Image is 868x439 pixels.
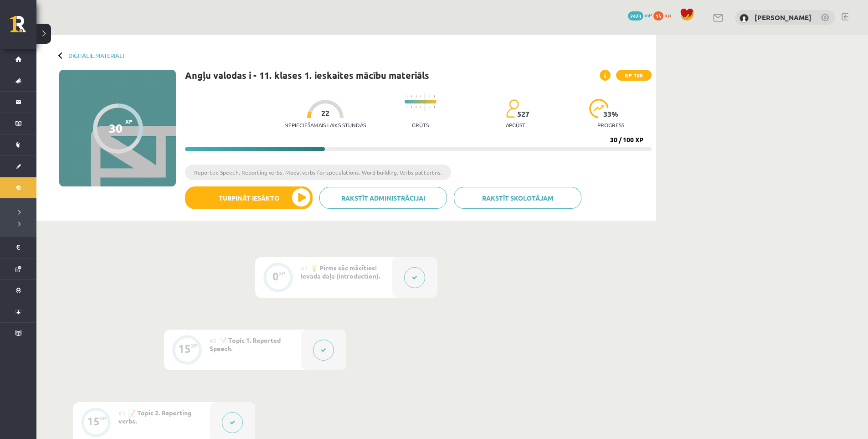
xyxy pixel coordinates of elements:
[301,264,308,272] span: #1
[319,187,447,209] a: Rakstīt administrācijai
[118,409,125,417] span: #3
[454,187,581,209] a: Rakstīt skolotājam
[653,11,675,19] a: 15 xp
[653,11,663,21] span: 15
[645,11,652,19] span: mP
[411,106,412,108] img: icon-short-line-57e1e144782c952c97e751825c79c345078a6d821885a25fce030b3d8c18986b.svg
[125,118,133,124] span: XP
[429,106,430,108] img: icon-short-line-57e1e144782c952c97e751825c79c345078a6d821885a25fce030b3d8c18986b.svg
[628,11,652,19] a: 2423 mP
[279,271,285,276] div: XP
[185,186,313,209] button: Turpināt iesākto
[755,13,812,22] a: [PERSON_NAME]
[420,95,421,98] img: icon-short-line-57e1e144782c952c97e751825c79c345078a6d821885a25fce030b3d8c18986b.svg
[87,417,100,425] div: 15
[740,14,749,23] img: Rodrigo Skuja
[589,99,609,118] img: icon-progress-161ccf0a02000e728c5f80fcf4c31c7af3da0e1684b2b1d7c360e028c24a22f1.svg
[434,95,435,98] img: icon-short-line-57e1e144782c952c97e751825c79c345078a6d821885a25fce030b3d8c18986b.svg
[284,122,366,128] p: Nepieciešamais laiks stundās
[301,263,380,280] span: 💡 Pirms sāc mācīties! Ievada daļa (introduction).
[272,272,279,280] div: 0
[406,106,407,108] img: icon-short-line-57e1e144782c952c97e751825c79c345078a6d821885a25fce030b3d8c18986b.svg
[411,95,412,98] img: icon-short-line-57e1e144782c952c97e751825c79c345078a6d821885a25fce030b3d8c18986b.svg
[616,70,652,81] span: XP 100
[191,343,197,348] div: XP
[429,95,430,98] img: icon-short-line-57e1e144782c952c97e751825c79c345078a6d821885a25fce030b3d8c18986b.svg
[10,16,36,39] a: Rīgas 1. Tālmācības vidusskola
[178,345,191,353] div: 15
[416,95,416,98] img: icon-short-line-57e1e144782c952c97e751825c79c345078a6d821885a25fce030b3d8c18986b.svg
[517,110,529,118] span: 527
[506,99,519,118] img: students-c634bb4e5e11cddfef0936a35e636f08e4e9abd3cc4e673bd6f9a4125e45ecb1.svg
[68,52,124,59] a: Digitālie materiāli
[185,70,429,81] h1: Angļu valodas i - 11. klases 1. ieskaites mācību materiāls
[597,122,624,128] p: progress
[434,106,435,108] img: icon-short-line-57e1e144782c952c97e751825c79c345078a6d821885a25fce030b3d8c18986b.svg
[185,165,451,180] li: Reported Speech. Reporting verbs. Modal verbs for speculations. Word building. Verbs pattertns.
[506,122,525,128] p: apgūst
[210,337,216,344] span: #2
[118,408,191,425] span: 📝 Topic 2. Reporting verbs.
[321,109,329,117] span: 22
[412,122,429,128] p: Grūts
[100,416,106,421] div: XP
[425,93,426,111] img: icon-long-line-d9ea69661e0d244f92f715978eff75569469978d946b2353a9bb055b3ed8787d.svg
[665,11,671,19] span: xp
[109,121,123,135] div: 30
[628,11,643,21] span: 2423
[210,336,281,352] span: 📝 Topic 1. Reported Speech.
[603,110,619,118] span: 33 %
[406,95,407,98] img: icon-short-line-57e1e144782c952c97e751825c79c345078a6d821885a25fce030b3d8c18986b.svg
[420,106,421,108] img: icon-short-line-57e1e144782c952c97e751825c79c345078a6d821885a25fce030b3d8c18986b.svg
[416,106,416,108] img: icon-short-line-57e1e144782c952c97e751825c79c345078a6d821885a25fce030b3d8c18986b.svg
